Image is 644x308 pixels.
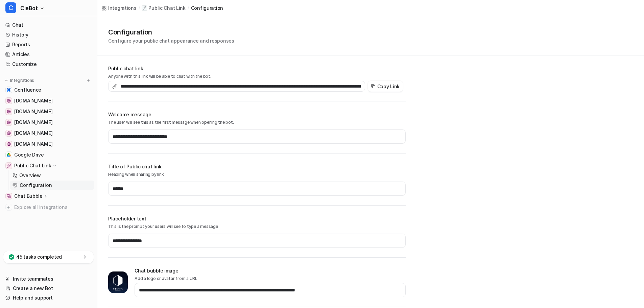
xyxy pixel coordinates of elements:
h2: Public chat link [108,65,406,72]
p: Integrations [10,78,34,83]
img: expand menu [4,78,9,83]
p: Anyone with this link will be able to chat with the bot. [108,73,406,79]
a: cieblink.com[DOMAIN_NAME] [3,107,94,116]
span: C [5,2,16,13]
a: Chat [3,20,94,30]
span: CieBot [20,3,38,13]
img: Confluence [7,88,11,92]
span: Google Drive [14,151,44,158]
img: menu_add.svg [86,78,91,83]
h2: Welcome message [108,111,406,118]
a: ConfluenceConfluence [3,85,94,95]
a: Explore all integrations [3,203,94,212]
img: cieblink.com [7,110,11,114]
h2: Placeholder text [108,215,406,222]
span: [DOMAIN_NAME] [14,119,52,126]
a: cienapps.com[DOMAIN_NAME] [3,96,94,105]
span: Confluence [14,87,41,93]
a: Overview [10,171,94,180]
span: [DOMAIN_NAME] [14,141,52,147]
p: 45 tasks completed [16,254,62,260]
a: Articles [3,50,94,59]
p: The user will see this as the first message when opening the bot. [108,119,406,125]
a: History [3,30,94,40]
p: Overview [19,172,41,179]
a: Google DriveGoogle Drive [3,150,94,160]
a: Configuration [10,181,94,190]
img: explore all integrations [5,204,12,211]
a: Reports [3,40,94,49]
p: Heading when sharing by link. [108,171,406,177]
p: Public Chat Link [148,5,186,11]
a: Integrations [101,4,137,11]
a: configuration [191,4,223,11]
img: ciemetric.com [7,131,11,135]
div: Integrations [108,4,137,11]
img: software.ciemetric.com [7,142,11,146]
a: Customize [3,60,94,69]
img: Google Drive [7,153,11,157]
span: / [188,5,189,11]
h2: Title of Public chat link [108,163,406,170]
button: Integrations [3,77,36,84]
a: Create a new Bot [3,284,94,293]
p: Configure your public chat appearance and responses [108,37,234,44]
span: [DOMAIN_NAME] [14,108,52,115]
p: Public Chat Link [14,162,51,169]
img: chat [108,271,128,293]
a: ciemetric.com[DOMAIN_NAME] [3,128,94,138]
img: Public Chat Link [7,164,11,168]
p: This is the prompt your users will see to type a message [108,223,406,230]
a: software.ciemetric.com[DOMAIN_NAME] [3,139,94,149]
img: Chat Bubble [7,194,11,198]
button: Copy Link [368,81,403,92]
a: Invite teammates [3,274,94,284]
span: / [139,5,140,11]
p: Chat Bubble [14,193,43,199]
h2: Chat bubble image [135,267,406,274]
span: Explore all integrations [14,202,92,213]
a: app.cieblink.com[DOMAIN_NAME] [3,118,94,127]
img: app.cieblink.com [7,120,11,124]
p: Configuration [20,182,52,189]
span: [DOMAIN_NAME] [14,97,52,104]
img: cienapps.com [7,99,11,103]
h1: Configuration [108,27,234,37]
a: Public Chat Link [142,5,186,11]
span: [DOMAIN_NAME] [14,130,52,137]
p: Add a logo or avatar from a URL [135,276,406,282]
a: Help and support [3,293,94,303]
